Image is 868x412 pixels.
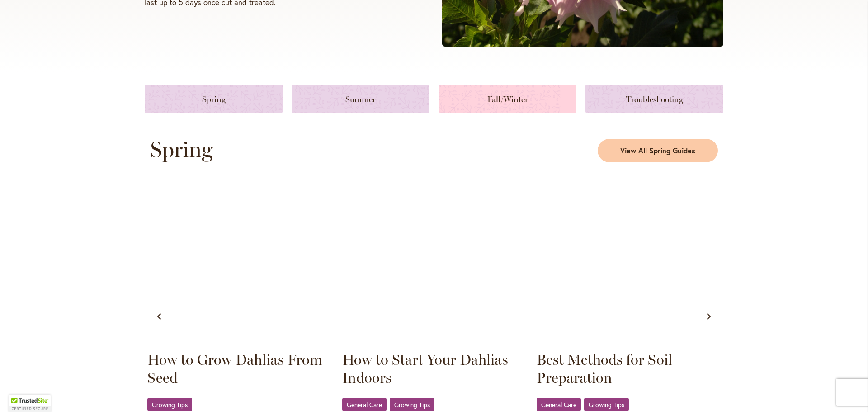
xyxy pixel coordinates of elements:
span: General Care [347,402,382,407]
img: Soil in a shovel [537,181,721,340]
img: Seed Packets displayed in a Seed tin [147,181,331,340]
span: Growing Tips [394,402,430,407]
span: Growing Tips [152,402,188,407]
a: Best Methods for Soil Preparation [537,350,721,387]
h2: Spring [150,137,429,162]
a: How to Start Your Dahlias Indoors [342,350,526,387]
button: Next slide [700,308,718,326]
span: Growing Tips [589,402,624,407]
span: General Care [541,402,576,407]
a: View All Spring Guides [598,139,718,162]
button: Previous slide [150,308,168,326]
a: How to Grow Dahlias From Seed [147,350,331,387]
span: View All Spring Guides [620,146,695,156]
